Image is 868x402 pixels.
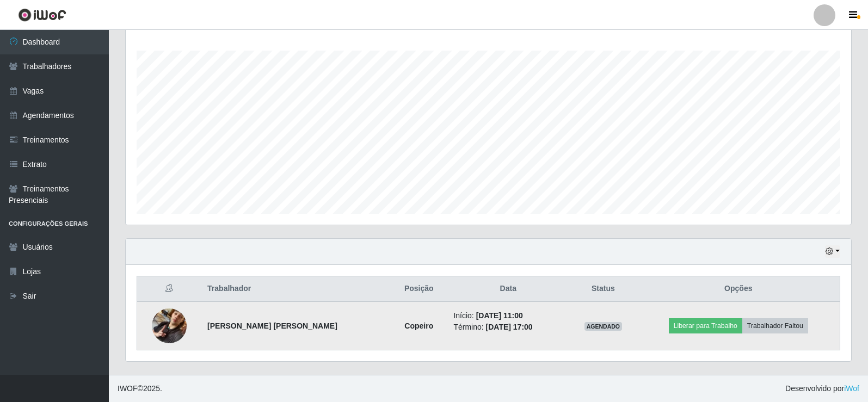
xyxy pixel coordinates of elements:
time: [DATE] 11:00 [476,311,523,320]
time: [DATE] 17:00 [486,323,533,331]
li: Início: [453,310,563,321]
th: Status [569,276,637,302]
th: Trabalhador [201,276,391,302]
th: Opções [637,276,840,302]
span: © 2025 . [118,383,162,394]
strong: [PERSON_NAME] [PERSON_NAME] [207,321,337,330]
img: 1746137035035.jpeg [152,295,187,357]
span: Desenvolvido por [785,383,859,394]
a: iWof [844,384,859,393]
th: Posição [391,276,447,302]
span: AGENDADO [584,322,623,331]
li: Término: [453,321,563,333]
button: Liberar para Trabalho [669,318,742,333]
button: Trabalhador Faltou [742,318,808,333]
img: CoreUI Logo [18,8,66,22]
strong: Copeiro [404,321,433,330]
span: IWOF [118,384,138,393]
th: Data [447,276,569,302]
